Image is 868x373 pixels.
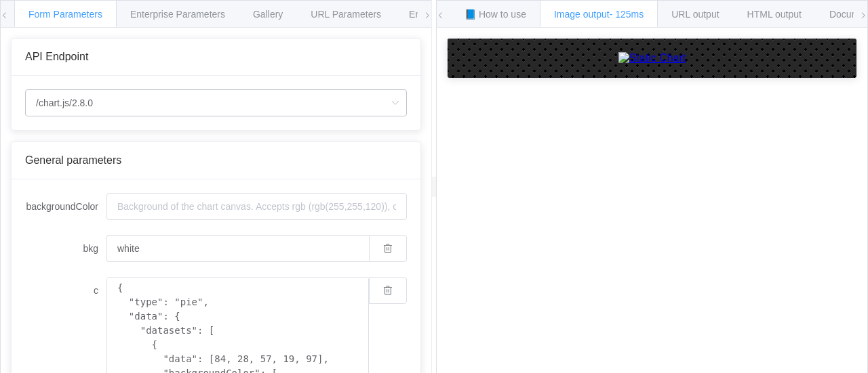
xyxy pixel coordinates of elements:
span: General parameters [25,154,121,166]
span: Image output [554,9,644,20]
span: Gallery [253,9,283,20]
input: Background of the chart canvas. Accepts rgb (rgb(255,255,120)), colors (red), and url-encoded hex... [106,235,369,262]
span: - 125ms [610,9,644,20]
label: c [25,277,106,304]
span: 📘 How to use [465,9,526,20]
span: URL Parameters [311,9,381,20]
span: Form Parameters [28,9,102,20]
input: Background of the chart canvas. Accepts rgb (rgb(255,255,120)), colors (red), and url-encoded hex... [106,193,407,220]
span: Enterprise Parameters [130,9,225,20]
span: HTML output [747,9,802,20]
a: Static Chart [461,52,843,64]
label: bkg [25,235,106,262]
label: backgroundColor [25,193,106,220]
span: URL output [671,9,719,20]
span: Environments [409,9,467,20]
input: Select [25,89,407,116]
span: API Endpoint [25,51,88,62]
img: Static Chart [618,52,686,64]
